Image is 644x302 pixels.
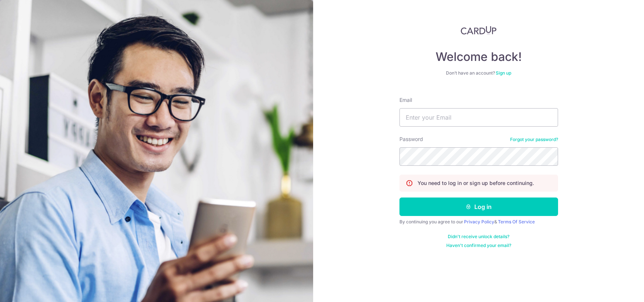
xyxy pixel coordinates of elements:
[399,96,412,104] label: Email
[399,70,558,76] div: Don’t have an account?
[418,179,534,187] p: You need to log in or sign up before continuing.
[498,219,535,224] a: Terms Of Service
[464,219,494,224] a: Privacy Policy
[399,108,558,127] input: Enter your Email
[399,198,558,216] button: Log in
[448,234,509,240] a: Didn't receive unlock details?
[510,137,558,143] a: Forgot your password?
[446,243,511,248] a: Haven't confirmed your email?
[461,26,497,35] img: CardUp Logo
[399,219,558,225] div: By continuing you agree to our &
[496,70,511,76] a: Sign up
[399,135,423,143] label: Password
[399,49,558,64] h4: Welcome back!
